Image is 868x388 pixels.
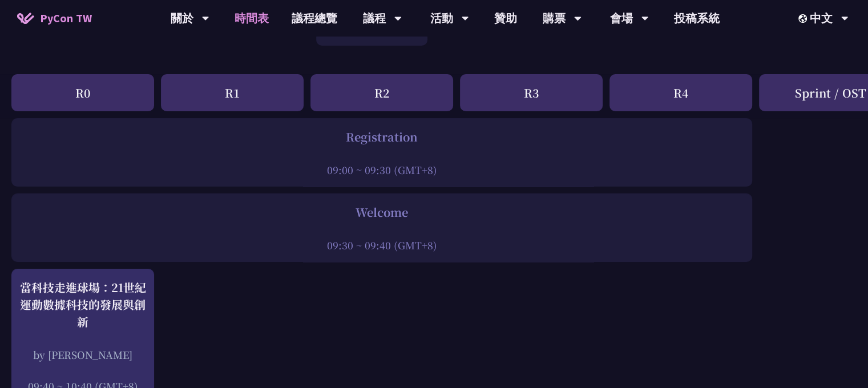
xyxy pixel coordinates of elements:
[17,204,746,221] div: Welcome
[798,14,810,23] img: Locale Icon
[17,238,746,252] div: 09:30 ~ 09:40 (GMT+8)
[6,4,103,33] a: PyCon TW
[460,74,603,111] div: R3
[17,128,746,145] div: Registration
[17,13,34,24] img: Home icon of PyCon TW 2025
[17,279,148,330] div: 當科技走進球場：21世紀運動數據科技的發展與創新
[11,74,154,111] div: R0
[310,74,453,111] div: R2
[40,10,92,27] span: PyCon TW
[161,74,304,111] div: R1
[17,347,148,362] div: by [PERSON_NAME]
[609,74,752,111] div: R4
[17,163,746,177] div: 09:00 ~ 09:30 (GMT+8)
